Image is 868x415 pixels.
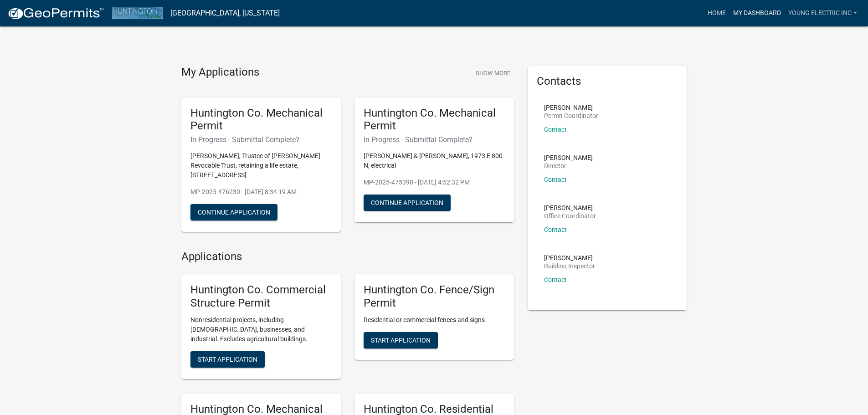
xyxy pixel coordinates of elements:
[729,5,785,22] a: My Dashboard
[364,332,438,348] button: Start Application
[190,351,265,368] button: Start Application
[537,75,678,88] h5: Contacts
[544,126,567,133] a: Contact
[544,205,596,211] p: [PERSON_NAME]
[190,187,332,197] p: MP-2025-476230 - [DATE] 8:34:19 AM
[364,283,505,310] h5: Huntington Co. Fence/Sign Permit
[170,5,280,21] a: [GEOGRAPHIC_DATA], [US_STATE]
[544,104,598,111] p: [PERSON_NAME]
[544,226,567,233] a: Contact
[190,204,277,220] button: Continue Application
[364,178,505,187] p: MP-2025-475398 - [DATE] 4:52:32 PM
[544,176,567,183] a: Contact
[371,336,431,343] span: Start Application
[364,107,505,133] h5: Huntington Co. Mechanical Permit
[181,66,259,79] h4: My Applications
[190,151,332,180] p: [PERSON_NAME], Trustee of [PERSON_NAME] Revocable Trust, retaining a life estate, [STREET_ADDRESS]
[190,315,332,344] p: Nonresidential projects, including [DEMOGRAPHIC_DATA], businesses, and industrial. Excludes agric...
[364,135,505,144] h6: In Progress - Submittal Complete?
[198,355,257,363] span: Start Application
[704,5,729,22] a: Home
[472,66,514,81] button: Show More
[544,154,593,161] p: [PERSON_NAME]
[544,163,593,169] p: Director
[364,315,505,325] p: Residential or commercial fences and signs
[544,263,595,269] p: Building Inspector
[544,213,596,219] p: Office Coordinator
[190,107,332,133] h5: Huntington Co. Mechanical Permit
[544,276,567,283] a: Contact
[181,250,514,263] h4: Applications
[785,5,861,22] a: Young electric inc
[544,255,595,261] p: [PERSON_NAME]
[364,195,451,211] button: Continue Application
[364,151,505,170] p: [PERSON_NAME] & [PERSON_NAME], 1973 E 800 N, electrical
[112,7,163,19] img: Huntington County, Indiana
[190,283,332,310] h5: Huntington Co. Commercial Structure Permit
[544,113,598,119] p: Permit Coordinator
[190,135,332,144] h6: In Progress - Submittal Complete?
